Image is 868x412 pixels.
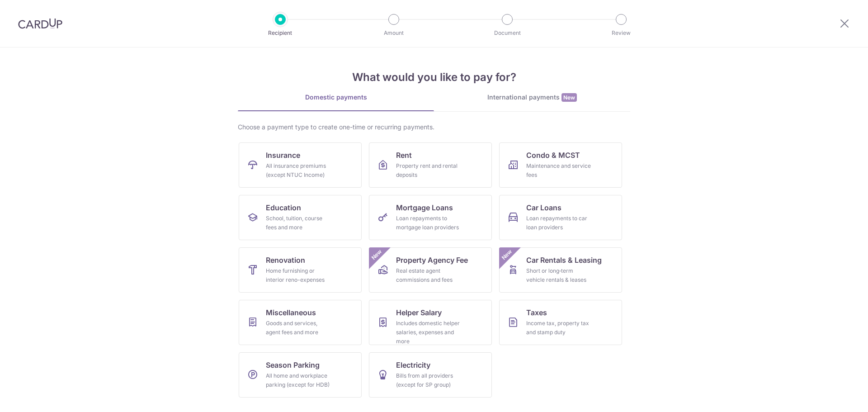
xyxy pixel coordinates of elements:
[396,255,468,265] span: Property Agency Fee
[238,69,630,85] h4: What would you like to pay for?
[526,307,547,318] span: Taxes
[266,266,331,284] div: Home furnishing or interior reno-expenses
[360,28,427,38] p: Amount
[266,202,301,213] span: Education
[369,195,492,240] a: Mortgage LoansLoan repayments to mortgage loan providers
[526,266,591,284] div: Short or long‑term vehicle rentals & leases
[561,93,577,102] span: New
[369,300,492,345] a: Helper SalaryIncludes domestic helper salaries, expenses and more
[239,352,362,398] a: Season ParkingAll home and workplace parking (except for HDB)
[396,307,442,318] span: Helper Salary
[526,255,602,265] span: Car Rentals & Leasing
[499,300,622,345] a: TaxesIncome tax, property tax and stamp duty
[499,142,622,188] a: Condo & MCSTMaintenance and service fees
[238,93,434,102] div: Domestic payments
[499,247,622,293] a: Car Rentals & LeasingShort or long‑term vehicle rentals & leasesNew
[239,195,362,240] a: EducationSchool, tuition, course fees and more
[396,360,430,370] span: Electricity
[396,319,461,346] div: Includes domestic helper salaries, expenses and more
[369,247,492,293] a: Property Agency FeeReal estate agent commissions and feesNew
[526,202,561,213] span: Car Loans
[434,93,630,102] div: International payments
[266,255,305,265] span: Renovation
[239,300,362,345] a: MiscellaneousGoods and services, agent fees and more
[396,266,461,284] div: Real estate agent commissions and fees
[239,142,362,188] a: InsuranceAll insurance premiums (except NTUC Income)
[266,319,331,337] div: Goods and services, agent fees and more
[810,385,859,407] iframe: Opens a widget where you can find more information
[396,161,461,180] div: Property rent and rental deposits
[499,195,622,240] a: Car LoansLoan repayments to car loan providers
[238,123,630,132] div: Choose a payment type to create one-time or recurring payments.
[266,214,331,232] div: School, tuition, course fees and more
[526,319,591,337] div: Income tax, property tax and stamp duty
[396,371,461,389] div: Bills from all providers (except for SP group)
[239,247,362,293] a: RenovationHome furnishing or interior reno-expenses
[266,307,316,318] span: Miscellaneous
[369,247,384,262] span: New
[266,360,320,370] span: Season Parking
[247,28,314,38] p: Recipient
[474,28,541,38] p: Document
[369,352,492,398] a: ElectricityBills from all providers (except for SP group)
[18,18,62,29] img: CardUp
[500,247,514,262] span: New
[396,214,461,232] div: Loan repayments to mortgage loan providers
[396,150,412,161] span: Rent
[266,371,331,389] div: All home and workplace parking (except for HDB)
[369,142,492,188] a: RentProperty rent and rental deposits
[266,161,331,180] div: All insurance premiums (except NTUC Income)
[396,202,453,213] span: Mortgage Loans
[526,150,580,161] span: Condo & MCST
[266,150,300,161] span: Insurance
[526,161,591,180] div: Maintenance and service fees
[526,214,591,232] div: Loan repayments to car loan providers
[588,28,655,38] p: Review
